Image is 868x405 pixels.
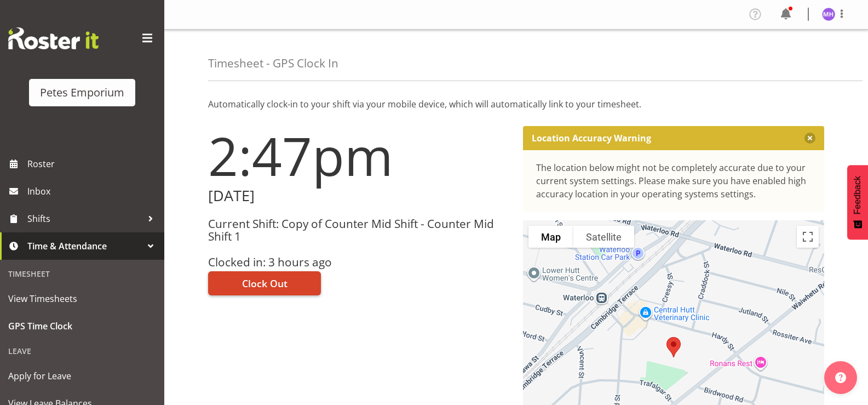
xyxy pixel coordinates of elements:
[208,256,510,269] h3: Clocked in: 3 hours ago
[835,372,846,383] img: help-xxl-2.png
[8,318,156,334] span: GPS Time Clock
[208,187,510,204] h2: [DATE]
[208,218,510,243] h3: Current Shift: Copy of Counter Mid Shift - Counter Mid Shift 1
[853,176,863,214] span: Feedback
[208,98,824,111] p: Automatically clock-in to your shift via your mobile device, which will automatically link to you...
[27,210,142,227] span: Shifts
[573,226,634,248] button: Show satellite imagery
[3,340,162,362] div: Leave
[8,368,156,384] span: Apply for Leave
[8,27,99,49] img: Rosterit website logo
[8,290,156,307] span: View Timesheets
[3,263,162,285] div: Timesheet
[847,165,868,239] button: Feedback - Show survey
[27,183,159,199] span: Inbox
[3,362,162,390] a: Apply for Leave
[536,161,812,201] div: The location below might not be completely accurate due to your current system settings. Please m...
[3,285,162,312] a: View Timesheets
[532,133,651,144] p: Location Accuracy Warning
[3,312,162,340] a: GPS Time Clock
[27,238,142,254] span: Time & Attendance
[208,57,338,70] h4: Timesheet - GPS Clock In
[208,126,510,185] h1: 2:47pm
[797,226,819,248] button: Toggle fullscreen view
[208,271,321,295] button: Clock Out
[822,8,835,21] img: mackenzie-halford4471.jpg
[40,84,124,101] div: Petes Emporium
[804,133,815,144] button: Close message
[27,156,159,172] span: Roster
[528,226,573,248] button: Show street map
[242,276,288,290] span: Clock Out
